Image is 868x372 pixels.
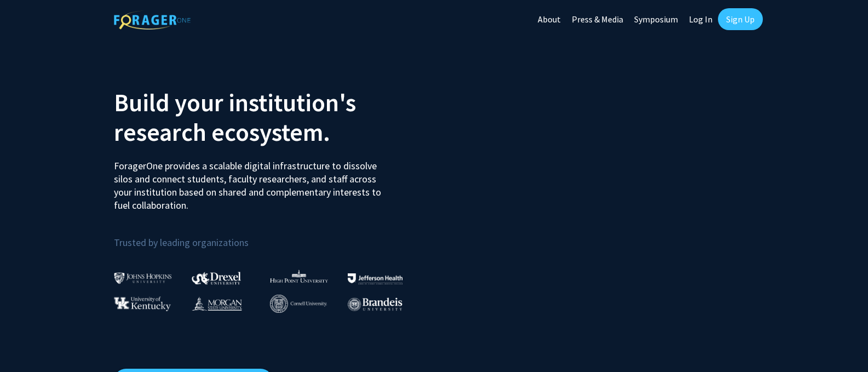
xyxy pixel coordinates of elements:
[192,296,242,311] img: Morgan State University
[114,272,172,284] img: Johns Hopkins University
[114,296,171,311] img: University of Kentucky
[114,151,389,212] p: ForagerOne provides a scalable digital infrastructure to dissolve silos and connect students, fac...
[114,88,426,147] h2: Build your institution's research ecosystem.
[270,270,328,283] img: High Point University
[270,295,327,313] img: Cornell University
[114,10,191,30] img: ForagerOne Logo
[718,8,763,30] a: Sign Up
[348,273,403,284] img: Thomas Jefferson University
[348,297,403,311] img: Brandeis University
[192,272,241,284] img: Drexel University
[114,221,426,251] p: Trusted by leading organizations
